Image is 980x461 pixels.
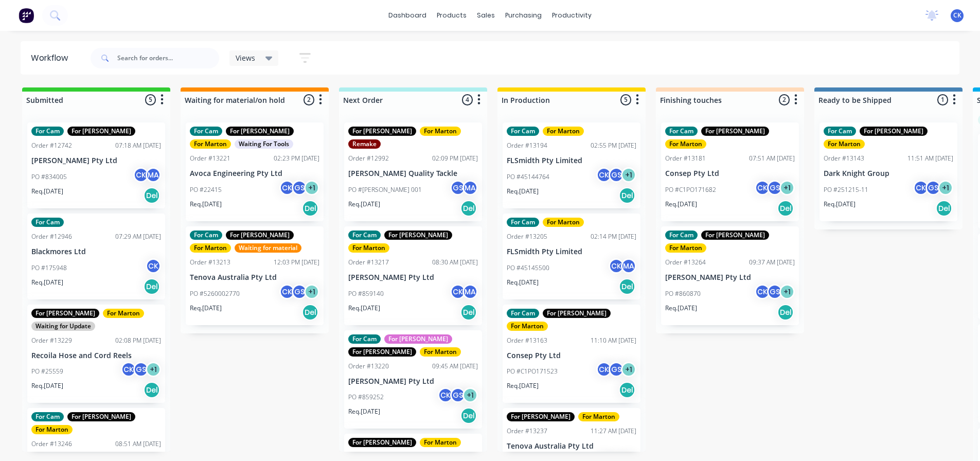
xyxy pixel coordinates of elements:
div: For CamFor [PERSON_NAME]For MartonOrder #1314311:51 AM [DATE]Dark Knight GroupPO #251215-11CKGS+1... [819,122,957,221]
div: For [PERSON_NAME] [507,412,575,421]
div: + 1 [304,180,319,196]
div: For Marton [103,309,144,318]
p: PO #860870 [665,289,701,298]
div: GS [767,180,782,196]
span: Views [236,52,255,63]
div: Order #13221 [190,154,230,163]
div: + 1 [621,167,636,183]
div: For [PERSON_NAME] [348,347,416,357]
p: Tenova Australia Pty Ltd [507,442,636,451]
div: For Marton [665,139,706,149]
div: CK [279,180,295,196]
div: CK [596,362,612,377]
div: For Marton [190,243,231,253]
div: For Cam [824,127,856,136]
div: Del [144,187,160,204]
div: GS [133,362,149,377]
p: Req. [DATE] [507,278,539,287]
div: CK [121,362,136,377]
div: For Cam [507,309,539,318]
div: MA [462,284,478,299]
p: Req. [DATE] [190,200,222,209]
p: Req. [DATE] [665,200,697,209]
div: products [432,8,472,23]
div: Order #12992 [348,154,389,163]
div: 07:51 AM [DATE] [749,154,795,163]
div: GS [609,362,624,377]
div: 02:14 PM [DATE] [591,232,636,241]
p: FLSmidth Pty Limited [507,247,636,256]
p: PO #45144764 [507,172,549,182]
p: Tenova Australia Pty Ltd [190,273,319,282]
div: For CamFor [PERSON_NAME]For MartonOrder #1318107:51 AM [DATE]Consep Pty LtdPO #C1PO171682CKGS+1Re... [661,122,799,221]
div: Order #13246 [31,439,72,449]
div: Order #13213 [190,258,230,267]
div: CK [755,180,770,196]
div: CK [279,284,295,299]
div: Del [144,382,160,398]
div: GS [292,180,307,196]
div: purchasing [500,8,547,23]
div: + 1 [146,362,161,377]
div: GS [450,387,466,403]
div: For [PERSON_NAME]For MartonRemakeOrder #1299202:09 PM [DATE][PERSON_NAME] Quality TacklePO #[PERS... [344,122,482,221]
p: Dark Knight Group [824,169,953,178]
div: Waiting for Update [31,322,95,331]
div: For [PERSON_NAME] [701,127,769,136]
p: PO #859140 [348,289,384,298]
div: Remake [348,139,381,149]
div: For CamFor [PERSON_NAME]For MartonWaiting For ToolsOrder #1322102:23 PM [DATE]Avoca Engineering P... [186,122,324,221]
div: sales [472,8,500,23]
p: Req. [DATE] [190,304,222,313]
p: PO #251215-11 [824,185,868,194]
div: For [PERSON_NAME] [543,309,611,318]
div: For Cam [348,230,381,240]
div: For [PERSON_NAME]For MartonWaiting for UpdateOrder #1322902:08 PM [DATE]Recoila Hose and Cord Ree... [27,305,165,403]
div: Waiting For Tools [235,139,293,149]
div: Order #12742 [31,141,72,150]
div: For Cam [31,218,64,227]
p: Recoila Hose and Cord Reels [31,351,161,360]
div: Waiting for material [235,243,301,253]
div: For Marton [578,412,619,421]
div: For CamFor [PERSON_NAME]For MartonOrder #1316311:10 AM [DATE]Consep Pty LtdPO #C1PO171523CKGS+1Re... [503,305,640,403]
div: For Cam [665,127,698,136]
div: For [PERSON_NAME] [226,230,294,240]
div: For Marton [543,218,584,227]
div: + 1 [462,387,478,403]
div: Order #13220 [348,362,389,371]
div: For Cam [507,127,539,136]
div: Del [460,200,477,217]
div: For CamFor [PERSON_NAME]For MartonOrder #1321708:30 AM [DATE][PERSON_NAME] Pty LtdPO #859140CKMAR... [344,226,482,325]
div: CK [609,258,624,274]
div: MA [146,167,161,183]
iframe: Intercom live chat [945,426,970,451]
div: For CamFor [PERSON_NAME]For MartonWaiting for materialOrder #1321312:03 PM [DATE]Tenova Australia... [186,226,324,325]
p: PO #25559 [31,367,63,376]
div: + 1 [938,180,953,196]
p: PO #22415 [190,185,222,194]
div: For CamFor [PERSON_NAME]For [PERSON_NAME]For MartonOrder #1322009:45 AM [DATE][PERSON_NAME] Pty L... [344,330,482,429]
div: Order #13264 [665,258,706,267]
p: [PERSON_NAME] Pty Ltd [348,273,478,282]
p: FLSmidth Pty Limited [507,156,636,165]
div: Del [936,200,952,217]
img: Factory [19,8,34,23]
p: Req. [DATE] [348,200,380,209]
p: Req. [DATE] [665,304,697,313]
p: PO #859252 [348,393,384,402]
div: Del [302,304,318,321]
p: PO #5260002770 [190,289,240,298]
div: For [PERSON_NAME] [384,230,452,240]
p: PO #C1PO171523 [507,367,558,376]
div: CK [755,284,770,299]
div: MA [621,258,636,274]
p: Req. [DATE] [507,187,539,196]
span: CK [953,11,961,20]
a: dashboard [383,8,432,23]
div: For Cam [507,218,539,227]
div: Del [302,200,318,217]
div: For Cam [31,412,64,421]
div: CK [913,180,929,196]
div: Order #13229 [31,336,72,345]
